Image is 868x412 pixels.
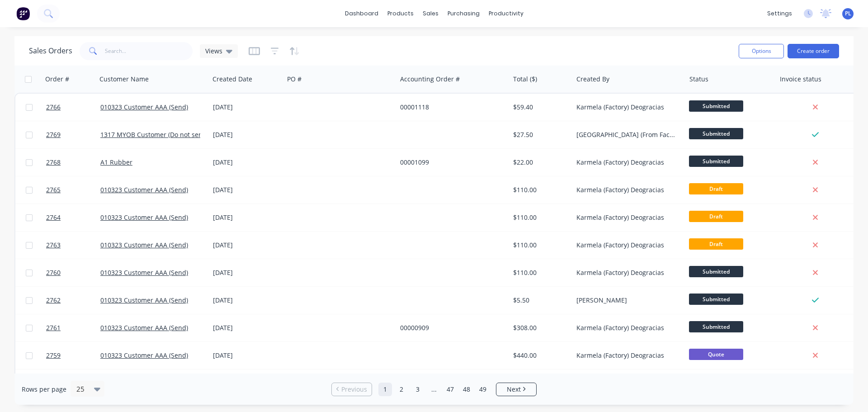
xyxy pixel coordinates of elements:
[46,268,61,277] span: 2760
[763,7,797,20] div: settings
[46,176,100,204] a: 2765
[576,268,677,277] div: Karmela (Factory) Deogracias
[100,351,188,360] a: 010323 Customer AAA (Send)
[443,7,484,20] div: purchasing
[513,241,566,250] div: $110.00
[513,323,566,332] div: $308.00
[205,46,222,56] span: Views
[689,238,743,250] span: Draft
[513,268,566,277] div: $110.00
[400,103,500,112] div: 00001118
[443,383,457,396] a: Page 47
[46,204,100,231] a: 2764
[507,385,521,394] span: Next
[400,75,460,84] div: Accounting Order #
[395,383,408,396] a: Page 2
[100,103,188,111] a: 010323 Customer AAA (Send)
[476,383,490,396] a: Page 49
[212,75,252,84] div: Created Date
[100,323,188,332] a: 010323 Customer AAA (Send)
[689,294,743,305] span: Submitted
[513,103,566,112] div: $59.40
[46,323,61,332] span: 2761
[46,121,100,148] a: 2769
[689,156,743,167] span: Submitted
[46,185,61,194] span: 2765
[100,241,188,249] a: 010323 Customer AAA (Send)
[576,351,677,360] div: Karmela (Factory) Deogracias
[46,342,100,369] a: 2759
[46,94,100,121] a: 2766
[576,296,677,305] div: [PERSON_NAME]
[99,75,149,84] div: Customer Name
[213,158,280,167] div: [DATE]
[576,158,677,167] div: Karmela (Factory) Deogracias
[576,130,677,139] div: [GEOGRAPHIC_DATA] (From Factory) Loteria
[513,130,566,139] div: $27.50
[213,323,280,332] div: [DATE]
[287,75,302,84] div: PO #
[46,213,61,222] span: 2764
[689,128,743,139] span: Submitted
[689,100,743,112] span: Submitted
[788,44,839,58] button: Create order
[100,268,188,277] a: 010323 Customer AAA (Send)
[100,130,208,139] a: 1317 MYOB Customer (Do not send)
[22,385,66,394] span: Rows per page
[46,287,100,314] a: 2762
[513,185,566,194] div: $110.00
[418,7,443,20] div: sales
[400,323,500,332] div: 00000909
[383,7,418,20] div: products
[689,349,743,360] span: Quote
[340,7,383,20] a: dashboard
[332,385,372,394] a: Previous page
[411,383,425,396] a: Page 3
[213,296,280,305] div: [DATE]
[460,383,473,396] a: Page 48
[46,314,100,341] a: 2761
[46,149,100,176] a: 2768
[46,232,100,259] a: 2763
[46,130,61,139] span: 2769
[689,321,743,332] span: Submitted
[100,213,188,222] a: 010323 Customer AAA (Send)
[46,351,61,360] span: 2759
[213,213,280,222] div: [DATE]
[378,383,392,396] a: Page 1 is your current page
[845,9,851,18] span: PL
[576,323,677,332] div: Karmela (Factory) Deogracias
[213,185,280,194] div: [DATE]
[46,296,61,305] span: 2762
[46,259,100,286] a: 2760
[213,351,280,360] div: [DATE]
[739,44,784,58] button: Options
[689,75,708,84] div: Status
[328,383,540,396] ul: Pagination
[513,213,566,222] div: $110.00
[213,130,280,139] div: [DATE]
[484,7,528,20] div: productivity
[513,158,566,167] div: $22.00
[780,75,821,84] div: Invoice status
[46,241,61,250] span: 2763
[341,385,367,394] span: Previous
[100,158,132,166] a: A1 Rubber
[689,266,743,277] span: Submitted
[576,185,677,194] div: Karmela (Factory) Deogracias
[576,75,609,84] div: Created By
[100,296,188,304] a: 010323 Customer AAA (Send)
[46,158,61,167] span: 2768
[576,241,677,250] div: Karmela (Factory) Deogracias
[496,385,536,394] a: Next page
[576,103,677,112] div: Karmela (Factory) Deogracias
[105,42,193,60] input: Search...
[213,103,280,112] div: [DATE]
[427,383,441,396] a: Jump forward
[513,296,566,305] div: $5.50
[513,75,537,84] div: Total ($)
[46,369,100,397] a: 2758
[576,213,677,222] div: Karmela (Factory) Deogracias
[100,185,188,194] a: 010323 Customer AAA (Send)
[46,103,61,112] span: 2766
